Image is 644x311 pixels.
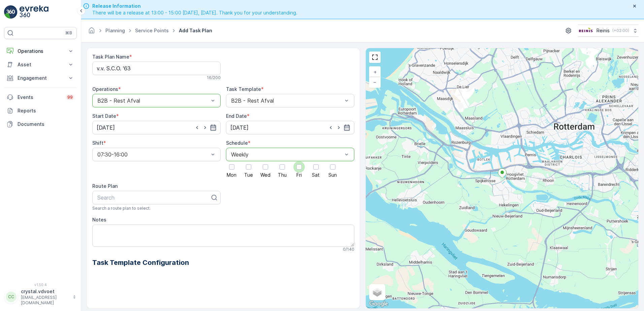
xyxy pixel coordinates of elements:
[578,25,639,37] button: Reinis(+02:00)
[226,140,248,146] label: Schedule
[18,75,63,81] p: Engagement
[135,28,169,33] a: Service Points
[244,173,253,177] span: Tue
[226,121,354,134] input: dd/mm/yyyy
[207,75,221,80] p: 16 / 200
[92,9,297,16] span: There will be a release at 13:00 - 15:00 [DATE], [DATE]. Thank you for your understanding.
[312,173,320,177] span: Sat
[65,30,72,36] p: ⌘B
[6,291,17,302] div: CC
[4,91,77,104] a: Events99
[97,194,210,202] p: Search
[373,79,377,85] span: −
[4,117,77,131] a: Documents
[370,67,380,77] a: Zoom In
[328,173,337,177] span: Sun
[105,28,125,33] a: Planning
[4,283,77,287] span: v 1.50.4
[18,107,74,114] p: Reports
[367,300,390,308] img: Google
[367,300,390,308] a: Open this area in Google Maps (opens a new window)
[4,104,77,117] a: Reports
[21,288,69,295] p: crystal.vdvoet
[4,288,77,306] button: CCcrystal.vdvoet[EMAIL_ADDRESS][DOMAIN_NAME]
[178,27,214,34] span: Add Task Plan
[92,183,118,189] label: Route Plan
[18,94,62,101] p: Events
[296,173,302,177] span: Fri
[370,52,380,62] a: View Fullscreen
[370,77,380,87] a: Zoom Out
[92,217,106,222] label: Notes
[227,173,236,177] span: Mon
[92,206,151,211] span: Search a route plan to select.
[343,247,354,252] p: 0 / 140
[20,5,49,19] img: logo_light-DOdMpM7g.png
[67,95,73,100] p: 99
[4,5,18,19] img: logo
[92,86,118,92] label: Operations
[92,257,354,268] h2: Task Template Configuration
[374,69,377,75] span: +
[92,3,297,9] span: Release Information
[92,140,103,146] label: Shift
[612,28,629,33] p: ( +02:00 )
[18,48,63,55] p: Operations
[370,285,385,300] a: Layers
[226,86,261,92] label: Task Template
[278,173,287,177] span: Thu
[18,121,74,128] p: Documents
[92,54,129,60] label: Task Plan Name
[4,71,77,85] button: Engagement
[4,58,77,71] button: Asset
[18,61,63,68] p: Asset
[597,27,610,34] p: Reinis
[88,29,95,35] a: Homepage
[260,173,270,177] span: Wed
[226,113,247,119] label: End Date
[92,113,116,119] label: Start Date
[4,44,77,58] button: Operations
[92,121,221,134] input: dd/mm/yyyy
[578,27,594,34] img: Reinis-Logo-Vrijstaand_Tekengebied-1-copy2_aBO4n7j.png
[21,295,69,306] p: [EMAIL_ADDRESS][DOMAIN_NAME]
